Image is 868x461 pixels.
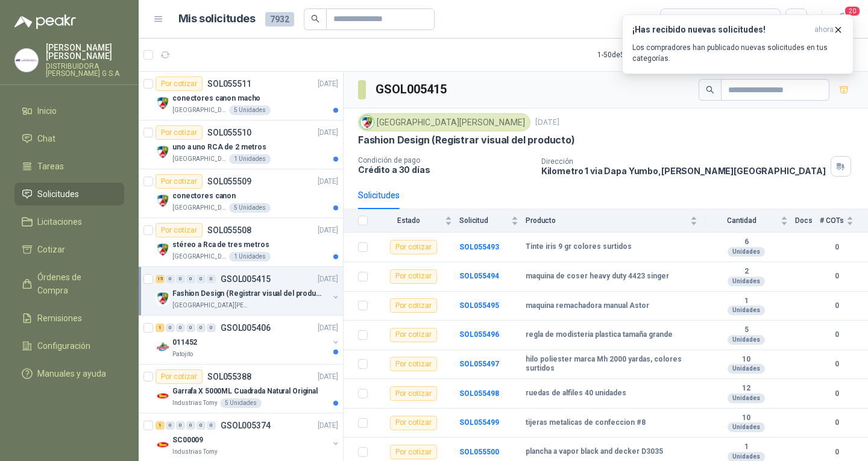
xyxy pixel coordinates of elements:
p: SOL055509 [207,177,251,186]
b: regla de modisteria plastica tamaña grande [526,330,673,340]
span: Estado [375,216,442,225]
a: SOL055500 [459,448,499,456]
div: Por cotizar [156,174,203,189]
p: [GEOGRAPHIC_DATA][PERSON_NAME] [172,252,227,262]
div: 0 [166,275,175,283]
img: Logo peakr [14,14,76,29]
div: 0 [166,421,175,430]
b: SOL055498 [459,389,499,398]
p: [DATE] [318,274,338,285]
div: Unidades [728,422,765,432]
a: SOL055499 [459,418,499,427]
div: 0 [197,324,206,332]
p: [DATE] [318,176,338,187]
p: [DATE] [318,420,338,431]
div: 0 [186,275,195,283]
b: 0 [820,388,854,400]
span: Órdenes de Compra [37,271,113,297]
b: SOL055495 [459,301,499,310]
p: [GEOGRAPHIC_DATA][PERSON_NAME] [172,105,227,115]
span: Manuales y ayuda [37,367,106,380]
p: stéreo a Rca de tres metros [172,239,269,251]
b: 6 [705,237,788,247]
a: Por cotizarSOL055388[DATE] Company LogoGarrafa X 5000ML Cuadrada Natural OriginalIndustrias Tomy5... [139,365,343,413]
div: 0 [176,421,185,430]
th: Producto [526,209,705,233]
b: 0 [820,447,854,458]
p: [GEOGRAPHIC_DATA][PERSON_NAME] [172,301,248,310]
th: # COTs [820,209,868,233]
button: ¡Has recibido nuevas solicitudes!ahora Los compradores han publicado nuevas solicitudes en tus ca... [622,14,854,74]
p: [DATE] [535,117,559,128]
p: [DATE] [318,371,338,383]
div: 1 [156,421,165,430]
div: 5 Unidades [220,398,262,408]
p: [GEOGRAPHIC_DATA][PERSON_NAME] [172,203,227,213]
div: 0 [197,275,206,283]
div: Por cotizar [390,298,437,313]
div: Unidades [728,394,765,403]
p: SOL055511 [207,80,251,88]
a: Por cotizarSOL055510[DATE] Company Logouno a uno RCA de 2 metros[GEOGRAPHIC_DATA][PERSON_NAME]1 U... [139,121,343,169]
a: Remisiones [14,307,124,330]
b: 0 [820,242,854,253]
div: 0 [186,421,195,430]
div: 1 Unidades [229,154,271,164]
b: 0 [820,417,854,428]
span: Cantidad [705,216,778,225]
p: [DATE] [318,225,338,236]
a: Por cotizarSOL055508[DATE] Company Logostéreo a Rca de tres metros[GEOGRAPHIC_DATA][PERSON_NAME]1... [139,218,343,267]
span: Chat [37,132,55,145]
span: Producto [526,216,688,225]
div: Unidades [728,364,765,374]
span: Solicitudes [37,187,79,201]
p: GSOL005415 [221,275,271,283]
p: Industrias Tomy [172,447,218,457]
p: SOL055510 [207,128,251,137]
div: 0 [207,275,216,283]
img: Company Logo [156,193,170,208]
img: Company Logo [156,242,170,257]
h3: GSOL005415 [376,80,448,99]
span: Solicitud [459,216,509,225]
div: 1 Unidades [229,252,271,262]
span: Remisiones [37,312,82,325]
p: Condición de pago [358,156,532,165]
b: maquina remachadora manual Astor [526,301,649,311]
div: 1 [156,324,165,332]
b: 0 [820,271,854,282]
div: 0 [207,324,216,332]
span: Configuración [37,339,90,353]
h3: ¡Has recibido nuevas solicitudes! [632,25,810,35]
b: 0 [820,300,854,312]
b: 2 [705,267,788,277]
b: 0 [820,359,854,370]
div: Por cotizar [390,269,437,284]
div: 5 Unidades [229,203,271,213]
a: Configuración [14,334,124,357]
div: Por cotizar [390,445,437,459]
div: Unidades [728,277,765,286]
th: Cantidad [705,209,795,233]
div: 0 [207,421,216,430]
p: DISTRIBUIDORA [PERSON_NAME] G S.A [46,63,124,77]
th: Docs [795,209,820,233]
b: hilo poliester marca Mh 2000 yardas, colores surtidos [526,355,697,374]
img: Company Logo [360,116,374,129]
b: plancha a vapor black and decker D3035 [526,447,663,457]
span: Cotizar [37,243,65,256]
p: Crédito a 30 días [358,165,532,175]
div: Por cotizar [156,369,203,384]
div: Por cotizar [390,240,437,254]
p: [GEOGRAPHIC_DATA][PERSON_NAME] [172,154,227,164]
span: Tareas [37,160,64,173]
b: 10 [705,355,788,365]
h1: Mis solicitudes [178,10,256,28]
p: [DATE] [318,127,338,139]
div: [GEOGRAPHIC_DATA][PERSON_NAME] [358,113,530,131]
a: SOL055493 [459,243,499,251]
p: [PERSON_NAME] [PERSON_NAME] [46,43,124,60]
a: Por cotizarSOL055511[DATE] Company Logoconectores canon macho[GEOGRAPHIC_DATA][PERSON_NAME]5 Unid... [139,72,343,121]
